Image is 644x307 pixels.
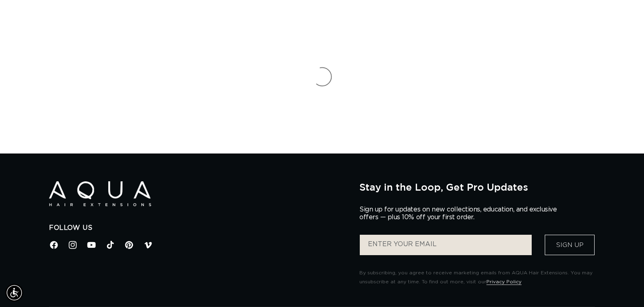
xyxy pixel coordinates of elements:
h2: Stay in the Loop, Get Pro Updates [359,181,595,193]
button: Sign Up [545,235,595,255]
img: Aqua Hair Extensions [49,181,151,206]
input: ENTER YOUR EMAIL [360,235,532,255]
p: By subscribing, you agree to receive marketing emails from AQUA Hair Extensions. You may unsubscr... [359,269,595,286]
div: Accessibility Menu [5,284,23,302]
p: Sign up for updates on new collections, education, and exclusive offers — plus 10% off your first... [359,206,564,221]
a: Privacy Policy [486,279,521,284]
h2: Follow Us [49,224,347,232]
